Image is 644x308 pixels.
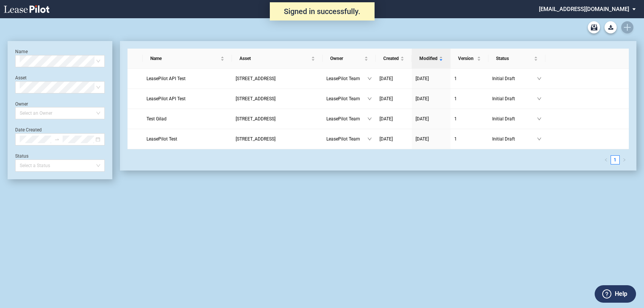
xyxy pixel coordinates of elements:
[605,21,617,33] a: Download Blank Form
[379,95,408,103] a: [DATE]
[379,76,393,81] span: [DATE]
[236,115,319,123] a: [STREET_ADDRESS]
[611,156,619,164] a: 1
[492,95,537,103] span: Initial Draft
[611,155,620,164] li: 1
[15,49,28,54] label: Name
[412,49,450,69] th: Modified
[54,137,60,142] span: swap-right
[537,96,542,101] span: down
[379,116,393,122] span: [DATE]
[232,49,323,69] th: Asset
[54,137,60,142] span: to
[458,55,476,62] span: Version
[376,49,412,69] th: Created
[620,155,629,164] button: right
[330,55,363,62] span: Owner
[416,95,447,103] a: [DATE]
[15,127,42,133] label: Date Created
[236,116,276,122] span: 109 State Street
[326,115,367,123] span: LeasePilot Team
[416,136,429,142] span: [DATE]
[416,115,447,123] a: [DATE]
[416,135,447,143] a: [DATE]
[367,117,372,121] span: down
[419,55,438,62] span: Modified
[146,76,186,81] span: LeasePilot API Test
[454,75,485,82] a: 1
[146,95,228,103] a: LeasePilot API Test
[15,75,27,81] label: Asset
[15,153,28,159] label: Status
[367,76,372,81] span: down
[379,136,393,142] span: [DATE]
[146,136,177,142] span: LeasePilot Test
[383,55,399,62] span: Created
[146,135,228,143] a: LeasePilot Test
[146,115,228,123] a: Test Gilad
[150,55,219,62] span: Name
[326,95,367,103] span: LeasePilot Team
[588,21,600,33] a: Archive
[416,116,429,122] span: [DATE]
[326,135,367,143] span: LeasePilot Team
[595,285,636,303] button: Help
[367,96,372,101] span: down
[146,116,167,122] span: Test Gilad
[615,289,627,299] label: Help
[454,136,457,142] span: 1
[236,136,276,142] span: 109 State Street
[236,95,319,103] a: [STREET_ADDRESS]
[239,55,310,62] span: Asset
[620,155,629,164] li: Next Page
[492,135,537,143] span: Initial Draft
[601,155,611,164] li: Previous Page
[379,96,393,101] span: [DATE]
[454,96,457,101] span: 1
[236,75,319,82] a: [STREET_ADDRESS]
[379,115,408,123] a: [DATE]
[416,96,429,101] span: [DATE]
[492,75,537,82] span: Initial Draft
[143,49,232,69] th: Name
[454,95,485,103] a: 1
[367,137,372,141] span: down
[601,155,611,164] button: left
[537,137,542,141] span: down
[454,116,457,122] span: 1
[454,115,485,123] a: 1
[488,49,545,69] th: Status
[492,115,537,123] span: Initial Draft
[15,101,28,107] label: Owner
[236,76,276,81] span: 109 State Street
[537,117,542,121] span: down
[379,135,408,143] a: [DATE]
[326,75,367,82] span: LeasePilot Team
[450,49,488,69] th: Version
[622,158,626,162] span: right
[236,135,319,143] a: [STREET_ADDRESS]
[236,96,276,101] span: 109 State Street
[537,76,542,81] span: down
[146,96,186,101] span: LeasePilot API Test
[270,2,375,21] div: Signed in successfully.
[454,76,457,81] span: 1
[416,76,429,81] span: [DATE]
[416,75,447,82] a: [DATE]
[146,75,228,82] a: LeasePilot API Test
[323,49,376,69] th: Owner
[454,135,485,143] a: 1
[496,55,532,62] span: Status
[604,158,608,162] span: left
[379,75,408,82] a: [DATE]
